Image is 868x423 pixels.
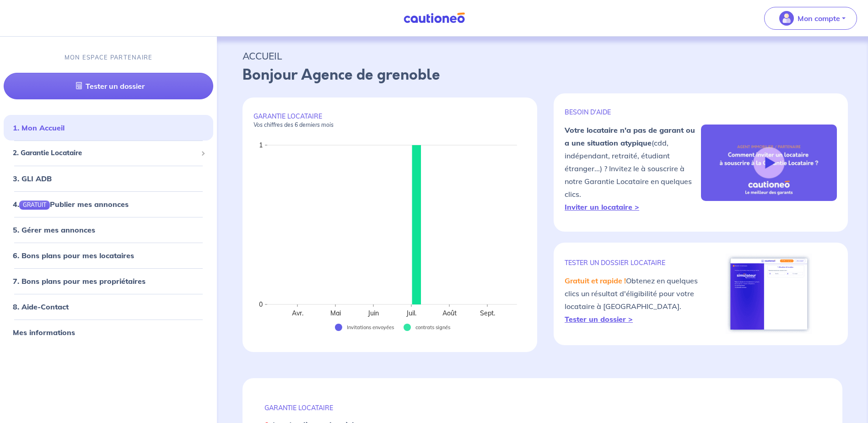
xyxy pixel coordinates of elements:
text: Juin [367,309,379,317]
div: 2. Garantie Locataire [4,145,213,163]
em: Vos chiffres des 6 derniers mois [253,121,334,128]
text: Août [442,309,457,317]
div: 3. GLI ADB [4,169,213,188]
p: GARANTIE LOCATAIRE [264,404,820,412]
p: Bonjour Agence de grenoble [243,64,842,86]
text: Mai [330,309,341,317]
a: Tester un dossier > [565,315,633,324]
div: 5. Gérer mes annonces [4,221,213,239]
text: 0 [259,300,263,309]
img: video-gli-new-none.jpg [701,125,837,201]
img: simulateur.png [726,254,812,334]
img: illu_account_valid_menu.svg [779,11,794,26]
p: TESTER un dossier locataire [565,259,701,267]
div: 7. Bons plans pour mes propriétaires [4,272,213,290]
div: 6. Bons plans pour mes locataires [4,246,213,265]
a: 1. Mon Accueil [13,124,65,133]
p: Obtenez en quelques clics un résultat d'éligibilité pour votre locataire à [GEOGRAPHIC_DATA]. [565,274,701,325]
a: 3. GLI ADB [13,174,52,183]
a: 5. Gérer mes annonces [13,225,95,234]
a: 8. Aide-Contact [13,302,69,311]
p: ACCUEIL [243,48,842,64]
div: 8. Aide-Contact [4,298,213,316]
text: Juil. [406,309,416,317]
img: Cautioneo [400,12,469,24]
a: Inviter un locataire > [565,202,639,211]
p: GARANTIE LOCATAIRE [253,112,526,129]
a: 7. Bons plans pour mes propriétaires [13,277,146,286]
strong: Votre locataire n'a pas de garant ou a une situation atypique [565,125,695,147]
span: 2. Garantie Locataire [13,148,197,159]
p: (cdd, indépendant, retraité, étudiant étranger...) ? Invitez le à souscrire à notre Garantie Loca... [565,124,701,213]
a: Tester un dossier [4,73,213,100]
text: Sept. [480,309,495,317]
div: 4.GRATUITPublier mes annonces [4,195,213,213]
button: illu_account_valid_menu.svgMon compte [764,7,857,30]
div: 1. Mon Accueil [4,119,213,137]
p: MON ESPACE PARTENAIRE [65,53,153,62]
div: Mes informations [4,323,213,342]
em: Gratuit et rapide ! [565,276,626,285]
text: Avr. [292,309,303,317]
a: 6. Bons plans pour mes locataires [13,251,134,260]
a: Mes informations [13,328,75,337]
p: Mon compte [798,13,840,24]
p: BESOIN D'AIDE [565,108,701,116]
a: 4.GRATUITPublier mes annonces [13,200,129,209]
text: 1 [259,141,263,149]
